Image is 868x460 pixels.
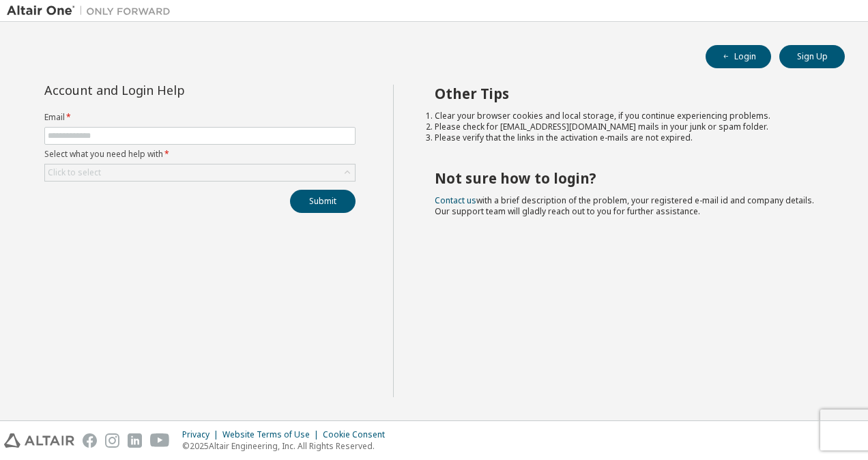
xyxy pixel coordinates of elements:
div: Click to select [45,164,355,181]
li: Please verify that the links in the activation e-mails are not expired. [435,132,821,143]
label: Email [44,112,356,123]
li: Clear your browser cookies and local storage, if you continue experiencing problems. [435,111,821,121]
div: Account and Login Help [44,85,293,96]
img: Altair One [7,4,177,18]
div: Cookie Consent [323,429,393,440]
img: youtube.svg [150,433,170,448]
button: Submit [290,190,356,213]
div: Privacy [182,429,222,440]
li: Please check for [EMAIL_ADDRESS][DOMAIN_NAME] mails in your junk or spam folder. [435,121,821,132]
img: altair_logo.svg [4,433,74,448]
img: instagram.svg [105,433,119,448]
button: Login [706,45,771,68]
div: Click to select [48,167,101,178]
div: Website Terms of Use [222,429,323,440]
label: Select what you need help with [44,149,356,160]
h2: Not sure how to login? [435,169,821,187]
img: linkedin.svg [128,433,142,448]
span: with a brief description of the problem, your registered e-mail id and company details. Our suppo... [435,195,814,217]
a: Contact us [435,195,476,206]
h2: Other Tips [435,85,821,102]
button: Sign Up [779,45,845,68]
p: © 2025 Altair Engineering, Inc. All Rights Reserved. [182,440,393,452]
img: facebook.svg [83,433,97,448]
